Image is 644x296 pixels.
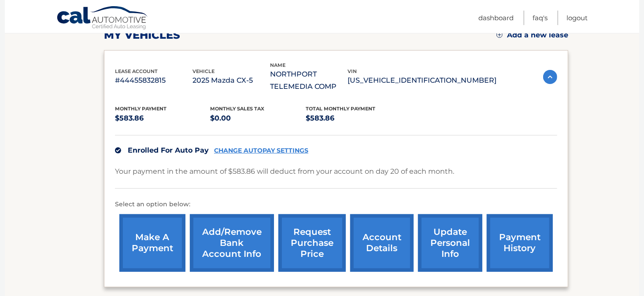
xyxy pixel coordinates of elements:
img: accordion-active.svg [543,70,557,84]
p: Your payment in the amount of $583.86 will deduct from your account on day 20 of each month. [115,165,454,178]
p: Select an option below: [115,199,557,210]
span: Total Monthly Payment [306,106,375,112]
a: FAQ's [533,11,548,25]
span: vehicle [192,68,215,74]
span: Monthly sales Tax [211,106,265,112]
span: Enrolled For Auto Pay [128,146,209,154]
a: CHANGE AUTOPAY SETTINGS [214,147,308,154]
a: make a payment [119,214,185,272]
p: $583.86 [306,112,401,124]
a: account details [350,214,414,272]
span: name [270,62,285,68]
p: $583.86 [115,112,211,124]
p: [US_VEHICLE_IDENTIFICATION_NUMBER] [348,74,496,87]
a: Logout [566,11,588,25]
img: add.svg [496,32,503,38]
a: request purchase price [278,214,346,272]
a: Cal Automotive [56,6,149,31]
h2: my vehicles [104,29,180,42]
p: #44455832815 [115,74,192,87]
a: payment history [487,214,553,272]
span: Monthly Payment [115,106,167,112]
span: lease account [115,68,158,74]
p: 2025 Mazda CX-5 [192,74,270,87]
a: Add a new lease [496,31,568,40]
img: check.svg [115,147,121,153]
a: Dashboard [478,11,514,25]
p: NORTHPORT TELEMEDIA COMP [270,68,348,93]
a: update personal info [418,214,482,272]
p: $0.00 [211,112,306,124]
span: vin [348,68,357,74]
a: Add/Remove bank account info [190,214,274,272]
